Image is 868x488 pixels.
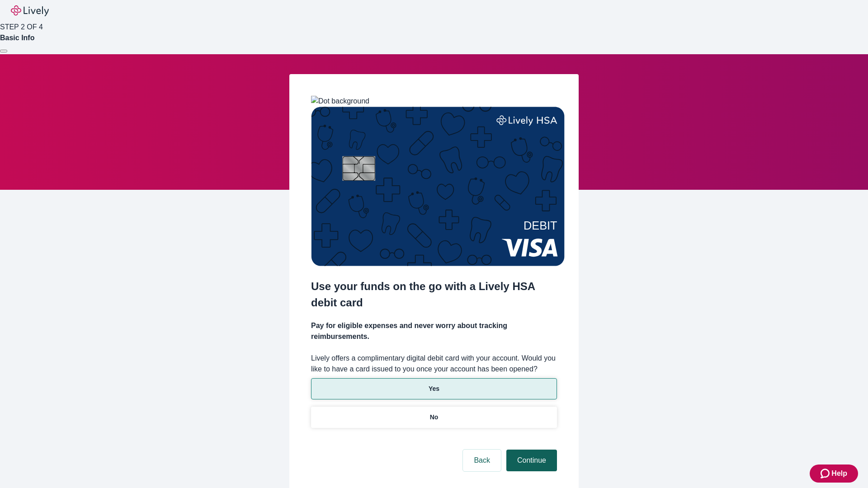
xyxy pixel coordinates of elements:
[311,96,369,107] img: Dot background
[11,5,49,16] img: Lively
[311,107,565,266] img: Debit card
[506,450,557,471] button: Continue
[463,450,501,471] button: Back
[429,384,439,394] p: Yes
[810,465,858,483] button: Zendesk support iconHelp
[430,413,439,422] p: No
[311,378,557,399] button: Yes
[311,278,557,311] h2: Use your funds on the go with a Lively HSA debit card
[311,320,557,342] h4: Pay for eligible expenses and never worry about tracking reimbursements.
[311,407,557,428] button: No
[311,353,557,375] label: Lively offers a complimentary digital debit card with your account. Would you like to have a card...
[831,468,847,479] span: Help
[821,468,831,479] svg: Zendesk support icon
